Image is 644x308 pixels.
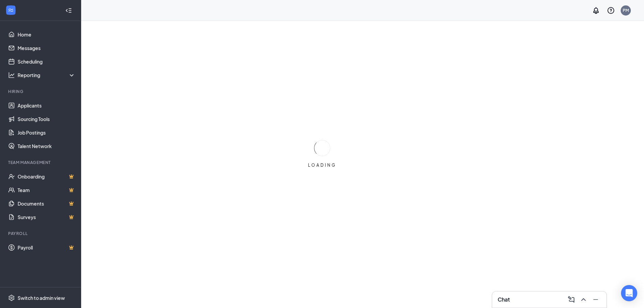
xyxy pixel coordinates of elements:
a: Sourcing Tools [18,112,75,126]
h3: Chat [498,296,510,303]
div: LOADING [305,162,339,168]
div: Hiring [8,89,74,94]
a: DocumentsCrown [18,197,75,210]
div: Reporting [18,72,76,78]
a: Home [18,28,75,41]
a: Scheduling [18,55,75,68]
div: Open Intercom Messenger [621,285,637,301]
button: Minimize [590,294,601,305]
a: Applicants [18,99,75,112]
div: PM [623,7,629,13]
a: PayrollCrown [18,241,75,254]
button: ComposeMessage [566,294,577,305]
a: Talent Network [18,139,75,153]
svg: Collapse [65,7,72,14]
svg: Analysis [8,72,15,78]
svg: WorkstreamLogo [7,7,14,14]
svg: Settings [8,294,15,301]
a: Messages [18,41,75,55]
svg: Minimize [592,295,600,304]
a: TeamCrown [18,183,75,197]
div: Team Management [8,160,74,165]
button: ChevronUp [578,294,589,305]
div: Payroll [8,231,74,236]
svg: ChevronUp [579,295,588,304]
div: Switch to admin view [18,294,65,301]
svg: ComposeMessage [567,295,575,304]
svg: Notifications [592,6,600,15]
svg: QuestionInfo [607,6,615,15]
a: OnboardingCrown [18,170,75,183]
a: SurveysCrown [18,210,75,224]
a: Job Postings [18,126,75,139]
